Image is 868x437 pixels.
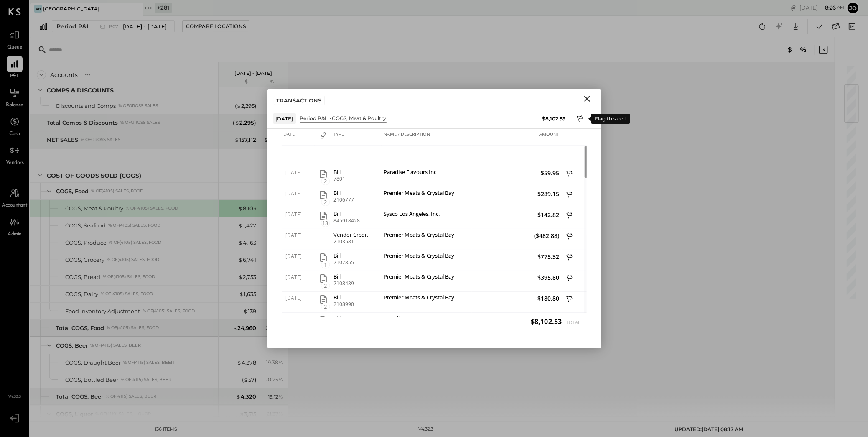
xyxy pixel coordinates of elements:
[121,377,171,383] div: % of (4115) Sales, Beer
[244,376,248,383] span: $
[47,119,118,127] div: Total Comps & Discounts
[65,307,140,315] div: Food Inventory Adjustment
[474,232,560,240] span: ($482.88)
[65,222,106,230] div: COGS, Seafood
[239,291,244,297] span: $
[50,71,78,79] div: Accounts
[318,190,328,200] button: 2
[9,130,20,138] span: Cash
[243,307,256,315] div: 139
[2,202,28,210] span: Accountant
[332,115,387,122] div: COGS, Meat & Poultry
[239,410,256,418] div: 3,515
[286,211,313,218] span: [DATE]
[286,294,313,302] span: [DATE]
[155,3,172,13] div: + 281
[334,281,380,286] div: 2108439
[265,325,283,332] div: 26.77
[334,239,380,245] div: 2103581
[7,44,23,51] span: Queue
[95,411,151,417] div: % of (4110) Sales, Liquor
[233,324,256,332] div: 24,960
[334,197,380,203] div: 2106777
[56,393,103,401] div: Total COGS, Beer
[562,319,581,325] span: Total
[238,222,256,230] div: 1,427
[47,171,141,180] div: COST OF GOODS SOLD (COGS)
[56,102,116,110] div: Discounts and Comps
[238,256,256,264] div: 6,741
[268,393,283,401] div: 19.12
[186,23,246,30] div: Compare Locations
[238,273,243,280] span: $
[474,315,560,323] span: $59.95
[123,23,167,31] span: [DATE] - [DATE]
[334,232,380,238] div: Vendor Credit
[321,219,330,227] span: 13
[238,239,243,246] span: $
[65,376,118,384] div: COGS, Bottled Beer
[334,211,380,217] div: Bill
[65,256,104,264] div: COGS, Grocery
[274,96,325,105] div: TRANSACTIONS
[318,169,328,179] button: 2
[118,103,158,109] div: % of GROSS SALES
[258,79,285,85] div: %
[472,129,562,146] div: Amount
[126,205,178,211] div: % of (4105) Sales, Food
[56,410,93,418] div: COGS, Liquor
[384,273,470,281] div: Premier Meats & Crystal Bay
[0,185,29,210] a: Accountant
[321,282,330,289] span: 2
[846,1,860,15] button: Jo
[474,169,560,177] span: $59.95
[321,198,330,206] span: 2
[384,315,470,323] div: Paradise Flavours Inc
[6,159,24,167] span: Vendors
[474,211,560,219] span: $142.82
[278,393,283,400] span: %
[235,102,256,110] div: ( 2,295 )
[237,359,256,367] div: 4,378
[236,393,256,401] div: 4,320
[238,205,243,212] span: $
[334,169,380,175] div: Bill
[223,79,256,85] div: $
[278,359,283,365] span: %
[6,102,23,109] span: Balance
[101,291,153,297] div: % of (4105) Sales, Food
[334,176,380,182] div: 7801
[321,261,330,268] span: 1
[65,290,98,298] div: COGS, Dairy
[233,119,256,127] div: ( 2,295 )
[234,70,272,76] p: [DATE] - [DATE]
[286,169,313,176] span: [DATE]
[321,303,330,310] span: 2
[238,204,256,212] div: 8,103
[234,136,256,144] div: 157,112
[267,410,283,418] div: 21.37
[109,240,161,245] div: % of (4105) Sales, Food
[233,325,237,331] span: $
[8,231,22,238] span: Admin
[318,253,328,263] button: 1
[799,4,844,12] div: [DATE]
[56,22,90,31] div: Period P&L
[106,394,156,399] div: % of (4115) Sales, Beer
[542,115,566,122] div: $8,102.53
[334,260,380,266] div: 2107855
[56,342,88,350] div: COGS, Beer
[266,359,283,366] div: 19.38
[243,308,248,314] span: $
[182,20,249,32] button: Compare Locations
[474,273,560,281] span: $395.80
[0,114,29,138] a: Cash
[239,411,244,417] span: $
[384,294,470,302] div: Premier Meats & Crystal Bay
[34,5,42,13] div: AH
[384,253,470,261] div: Premier Meats & Crystal Bay
[318,294,328,304] button: 2
[0,143,29,167] a: Vendors
[107,257,159,263] div: % of (4105) Sales, Food
[273,113,296,124] div: [DATE]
